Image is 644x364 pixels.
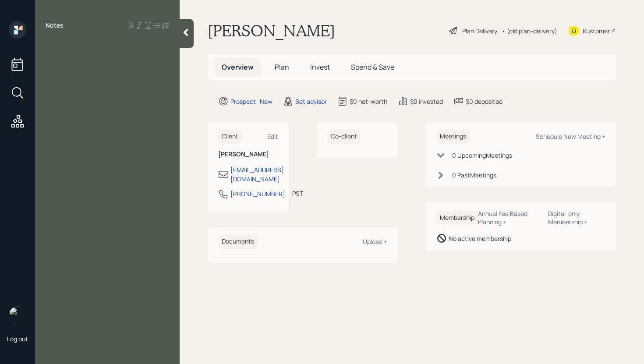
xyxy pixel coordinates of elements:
div: Prospect · New [230,97,272,106]
label: Notes [46,21,64,30]
div: Set advisor [295,97,327,106]
h6: Co-client [327,129,361,144]
h1: [PERSON_NAME] [208,21,335,40]
div: [EMAIL_ADDRESS][DOMAIN_NAME] [230,165,284,184]
div: Annual Fee Based Planning + [478,209,541,226]
div: Edit [267,132,278,141]
div: $0 invested [410,97,443,106]
span: Plan [275,62,289,72]
div: $0 net-worth [350,97,387,106]
h6: Documents [218,234,258,249]
h6: Meetings [436,129,470,144]
div: Kustomer [583,26,610,35]
img: retirable_logo.png [9,307,26,324]
div: [PHONE_NUMBER] [230,189,285,198]
h6: Membership [436,211,478,225]
div: Log out [7,335,28,343]
div: • (old plan-delivery) [502,26,557,35]
div: Plan Delivery [462,26,497,35]
div: 0 Past Meeting s [452,170,496,180]
div: Digital-only Membership + [548,209,605,226]
div: Upload + [363,237,387,246]
span: Overview [222,62,254,72]
h6: [PERSON_NAME] [218,151,278,158]
div: PST [292,189,303,198]
h6: Client [218,129,242,144]
div: $0 deposited [466,97,502,106]
div: 0 Upcoming Meeting s [452,151,512,160]
span: Spend & Save [351,62,394,72]
div: No active membership [449,234,511,243]
span: Invest [310,62,330,72]
div: Schedule New Meeting + [536,132,605,141]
